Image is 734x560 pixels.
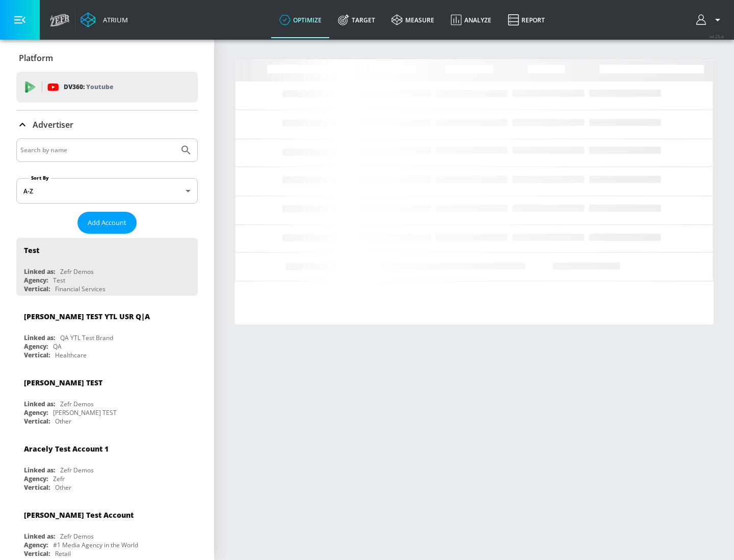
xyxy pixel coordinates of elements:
div: Zefr Demos [60,267,94,276]
div: TestLinked as:Zefr DemosAgency:TestVertical:Financial Services [16,238,198,296]
div: [PERSON_NAME] TESTLinked as:Zefr DemosAgency:[PERSON_NAME] TESTVertical:Other [16,370,198,428]
div: [PERSON_NAME] TEST [53,408,117,417]
div: Healthcare [55,351,87,359]
div: [PERSON_NAME] TEST [24,378,102,387]
span: Add Account [88,217,126,229]
div: Retail [55,549,71,558]
button: Add Account [77,212,137,234]
div: [PERSON_NAME] Test Account [24,510,134,520]
div: Agency: [24,342,48,351]
div: Other [55,483,71,492]
div: Aracely Test Account 1 [24,444,109,454]
div: Vertical: [24,483,50,492]
a: optimize [271,2,330,38]
div: Agency: [24,276,48,285]
a: Atrium [81,12,128,27]
div: Aracely Test Account 1Linked as:Zefr DemosAgency:ZefrVertical:Other [16,436,198,494]
div: Vertical: [24,285,50,293]
div: Linked as: [24,466,55,474]
div: [PERSON_NAME] TEST YTL USR Q|ALinked as:QA YTL Test BrandAgency:QAVertical:Healthcare [16,304,198,362]
div: [PERSON_NAME] TEST YTL USR Q|A [24,312,150,321]
div: Platform [16,44,198,72]
div: QA [53,342,62,351]
a: measure [383,2,442,38]
div: #1 Media Agency in the World [53,541,138,549]
div: DV360: Youtube [16,72,198,102]
div: Linked as: [24,400,55,408]
div: Linked as: [24,333,55,342]
div: Vertical: [24,417,50,426]
label: Sort By [29,175,51,181]
p: Youtube [86,81,113,92]
div: Advertiser [16,110,198,139]
div: Linked as: [24,267,55,276]
div: Vertical: [24,549,50,558]
div: Atrium [99,15,128,24]
div: Zefr Demos [60,532,94,541]
p: DV360: [64,81,113,93]
span: v 4.25.4 [710,34,724,39]
div: Test [53,276,65,285]
p: Advertiser [33,119,73,130]
a: Report [500,2,553,38]
div: Financial Services [55,285,106,293]
div: Agency: [24,541,48,549]
a: Analyze [442,2,500,38]
div: Linked as: [24,532,55,541]
div: Agency: [24,408,48,417]
div: Test [24,245,39,255]
div: A-Z [16,178,198,204]
div: Agency: [24,474,48,483]
div: Other [55,417,71,426]
div: Zefr Demos [60,400,94,408]
p: Platform [19,52,53,64]
a: Target [330,2,383,38]
div: QA YTL Test Brand [60,333,113,342]
div: Zefr [53,474,65,483]
div: Zefr Demos [60,466,94,474]
input: Search by name [20,144,175,157]
div: Vertical: [24,351,50,359]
